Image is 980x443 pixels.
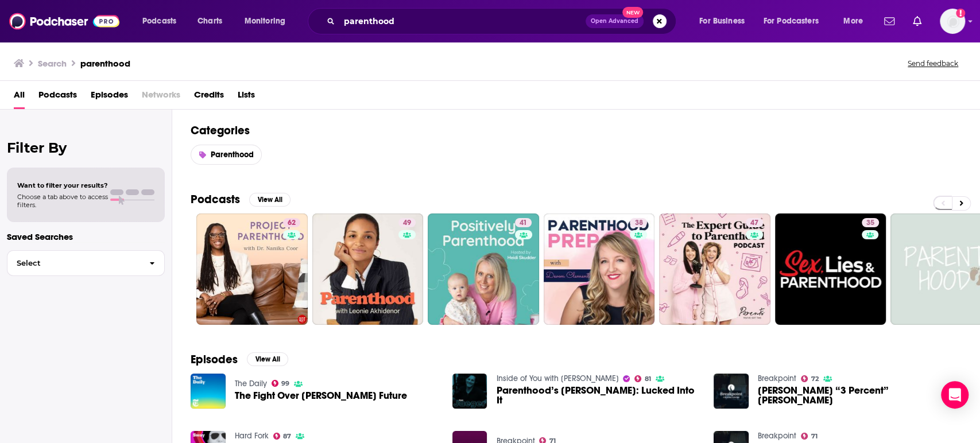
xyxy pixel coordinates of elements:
span: [PERSON_NAME] “3 Percent” [PERSON_NAME] [758,386,962,405]
svg: Add a profile image [956,9,965,18]
h3: Search [38,58,67,69]
a: Inside of You with Michael Rosenbaum [496,374,618,383]
button: open menu [756,12,835,30]
a: Breakpoint [758,431,796,441]
button: open menu [835,12,877,30]
a: 35 [862,218,879,227]
a: Show notifications dropdown [880,11,899,31]
h2: Categories [191,123,962,138]
a: Parenthood’s SAM JAEGER: Lucked Into It [496,386,700,405]
span: 72 [811,376,819,382]
button: Open AdvancedNew [586,14,644,28]
span: Parenthood’s [PERSON_NAME]: Lucked Into It [496,386,700,405]
span: Monitoring [245,13,285,29]
a: 62 [283,218,300,227]
a: 72 [801,375,819,382]
span: For Business [699,13,745,29]
span: 81 [645,376,651,382]
h3: parenthood [80,58,130,69]
a: 99 [272,380,290,387]
a: PodcastsView All [191,192,290,207]
a: Charts [190,12,229,30]
img: The Fight Over Planned Parenthood’s Future [191,374,226,409]
a: 47 [746,218,763,227]
a: 41 [428,213,539,325]
input: Search podcasts, credits, & more... [339,12,586,30]
a: 81 [634,375,651,382]
span: 99 [281,381,289,386]
a: 47 [659,213,770,325]
span: The Fight Over [PERSON_NAME] Future [235,391,407,401]
a: 71 [801,433,818,440]
span: 35 [866,217,874,229]
span: New [622,7,643,18]
a: The Fight Over Planned Parenthood’s Future [235,391,407,401]
img: Planned Parenthood’s “3 Percent” Fallacy [714,374,749,409]
a: 35 [775,213,886,325]
span: 62 [288,217,296,229]
span: 49 [403,217,411,229]
p: Saved Searches [7,231,165,242]
img: Parenthood’s SAM JAEGER: Lucked Into It [452,374,487,409]
a: 38 [630,218,647,227]
span: Choose a tab above to access filters. [17,193,108,209]
span: 71 [811,434,818,439]
a: Lists [238,86,255,109]
h2: Podcasts [191,192,240,207]
a: 49 [312,213,424,325]
img: User Profile [940,9,965,34]
a: Planned Parenthood’s “3 Percent” Fallacy [758,386,962,405]
div: Search podcasts, credits, & more... [319,8,687,34]
button: View All [249,193,290,207]
button: View All [247,352,288,366]
button: Select [7,250,165,276]
a: 87 [273,433,292,440]
a: 41 [515,218,532,227]
img: Podchaser - Follow, Share and Rate Podcasts [9,10,119,32]
a: 38 [544,213,655,325]
button: open menu [691,12,759,30]
a: All [14,86,25,109]
span: 41 [520,217,527,229]
a: 62 [196,213,308,325]
div: Open Intercom Messenger [941,381,969,409]
button: Send feedback [904,59,962,68]
a: Podcasts [38,86,77,109]
a: Credits [194,86,224,109]
span: Parenthood [211,150,254,160]
span: 87 [283,434,291,439]
button: Show profile menu [940,9,965,34]
button: open menu [134,12,191,30]
a: Parenthood [191,145,262,165]
h2: Episodes [191,352,238,367]
a: Episodes [91,86,128,109]
a: 49 [398,218,416,227]
span: For Podcasters [764,13,819,29]
span: 47 [750,217,758,229]
a: Hard Fork [235,431,269,441]
span: Podcasts [142,13,176,29]
span: Open Advanced [591,18,638,24]
span: 38 [634,217,642,229]
span: More [843,13,863,29]
span: Logged in as notablypr2 [940,9,965,34]
a: Breakpoint [758,374,796,383]
span: Select [7,259,140,267]
span: Charts [197,13,222,29]
h2: Filter By [7,139,165,156]
button: open menu [237,12,300,30]
span: Want to filter your results? [17,181,108,189]
a: Show notifications dropdown [908,11,926,31]
a: The Daily [235,379,267,388]
span: Networks [142,86,180,109]
a: EpisodesView All [191,352,288,367]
